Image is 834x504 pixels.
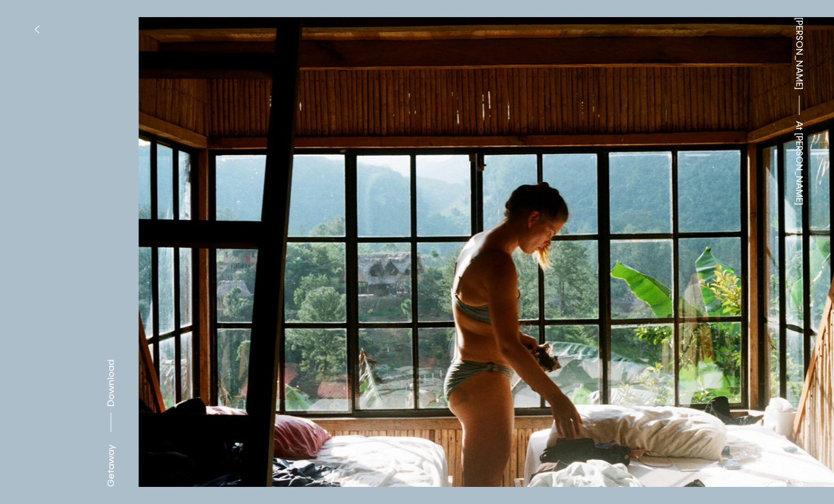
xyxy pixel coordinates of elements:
a: [PERSON_NAME] [792,17,806,90]
span: Download [105,360,117,407]
div: Getaway [104,444,118,487]
span: At [PERSON_NAME] [792,121,806,205]
button: Download asset [104,360,118,438]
